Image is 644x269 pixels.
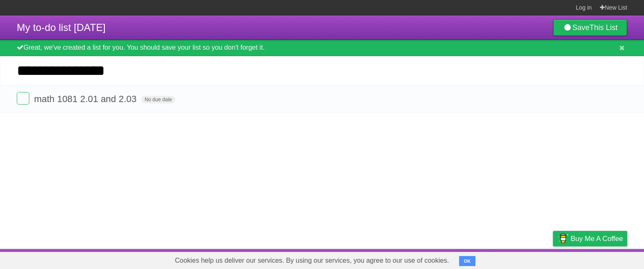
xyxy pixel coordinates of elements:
[34,94,139,104] span: math 1081 2.01 and 2.03
[557,231,569,246] img: Buy me a coffee
[542,251,564,267] a: Privacy
[469,251,503,267] a: Developers
[514,251,532,267] a: Terms
[166,252,457,269] span: Cookies help us deliver our services. By using our services, you agree to our use of cookies.
[459,256,475,266] button: OK
[574,251,627,267] a: Suggest a feature
[441,251,459,267] a: About
[17,92,29,105] label: Done
[589,23,618,32] b: This List
[141,96,175,103] span: No due date
[17,22,106,33] span: My to-do list [DATE]
[571,231,623,246] span: Buy me a coffee
[553,231,627,246] a: Buy me a coffee
[553,19,627,36] a: SaveThis List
